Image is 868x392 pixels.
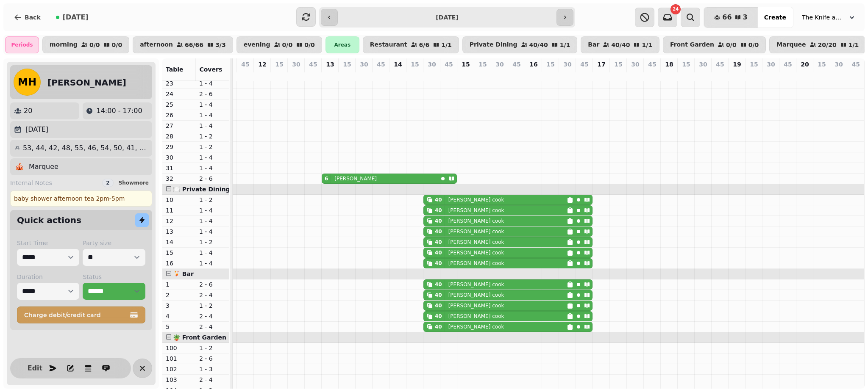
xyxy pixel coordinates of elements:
div: 40 [435,228,442,235]
p: 27 [166,121,192,130]
p: 20 / 20 [818,42,837,48]
p: 28 [166,132,192,141]
div: 40 [435,281,442,288]
p: 15 [818,60,826,69]
p: 0 [852,70,859,79]
div: 40 [435,313,442,320]
p: [PERSON_NAME] cook [448,313,504,320]
p: 0 [547,70,554,79]
p: 2 - 4 [199,323,226,331]
p: 15 [275,60,283,69]
p: 31 [166,164,192,172]
p: 53, 44, 42, 48, 55, 46, 54, 50, 41, 40, 49, 51, 52, 47, 45, 43 [23,143,149,153]
p: 12 [258,60,266,69]
p: 4 [166,312,192,320]
span: Show more [119,180,149,185]
p: 2 - 6 [199,354,226,363]
p: evening [244,41,270,48]
p: 15 [166,248,192,257]
label: Status [83,273,145,281]
p: 0 [581,70,588,79]
p: 32 [166,174,192,183]
p: 26 [166,111,192,119]
div: 40 [435,196,442,203]
div: 6 [325,175,328,182]
p: 0 [717,70,723,79]
button: morning0/00/0 [42,36,129,53]
p: 45 [377,60,385,69]
p: 14 [394,60,402,69]
label: Start Time [17,239,79,247]
p: 12 [166,217,192,225]
p: 2 [166,291,192,299]
div: 40 [435,292,442,298]
p: 16 [166,259,192,268]
p: 0 [412,70,418,79]
p: 45 [512,60,520,69]
button: evening0/00/0 [236,36,322,53]
p: Private Dining [470,41,517,48]
label: Party size [83,239,145,247]
p: 1 - 2 [199,344,226,352]
p: 0 [361,70,367,79]
p: 3 / 3 [215,42,226,48]
span: Edit [30,365,40,372]
h2: Quick actions [17,214,81,226]
p: 0 / 0 [89,42,100,48]
p: 45 [445,60,453,69]
p: 45 [851,60,860,69]
p: 25 [166,100,192,109]
p: 0 [700,70,707,79]
p: 15 [479,60,487,69]
p: 0 [649,70,656,79]
p: 0 [479,70,486,79]
p: 29 [166,143,192,151]
div: 40 [435,260,442,267]
p: 40 [428,70,435,79]
p: 2 - 6 [199,90,226,98]
p: [PERSON_NAME] cook [448,292,504,298]
p: 30 [563,60,571,69]
p: 2 - 4 [199,291,226,299]
p: 0 [683,70,690,79]
p: 100 [166,344,192,352]
p: [PERSON_NAME] cook [448,260,504,267]
p: 1 - 4 [199,111,226,119]
p: 0 [564,70,571,79]
p: 0 [632,70,639,79]
p: afternoon [140,41,173,48]
p: 0 [242,70,249,79]
p: 1 / 1 [441,42,452,48]
div: 40 [435,218,442,224]
p: 6 [327,70,334,79]
p: 15 [614,60,622,69]
button: Front Garden0/00/0 [663,36,766,53]
p: 0 / 0 [748,42,759,48]
p: [PERSON_NAME] cook [448,196,504,203]
p: 0 [344,70,351,79]
p: 45 [241,60,249,69]
p: 5 [166,323,192,331]
p: 1 - 4 [199,217,226,225]
p: 1 - 3 [199,365,226,373]
span: 🪴 Front Garden [173,334,226,341]
p: [PERSON_NAME] cook [448,228,504,235]
p: 0 [598,70,605,79]
p: 1 - 4 [199,79,226,88]
p: 0 / 0 [726,42,737,48]
button: Create [757,7,793,28]
p: 0 [378,70,384,79]
p: 1 / 1 [849,42,859,48]
p: 1 - 2 [199,196,226,204]
p: 18 [665,60,673,69]
button: The Knife and [PERSON_NAME] [797,10,861,25]
p: 30 [699,60,707,69]
p: [PERSON_NAME] cook [448,281,504,288]
p: 1 - 4 [199,153,226,162]
div: 40 [435,249,442,256]
p: 0 [462,70,469,79]
div: 2 [102,179,113,187]
p: 6 / 6 [419,42,430,48]
p: 45 [784,60,792,69]
p: [PERSON_NAME] cook [448,323,504,330]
